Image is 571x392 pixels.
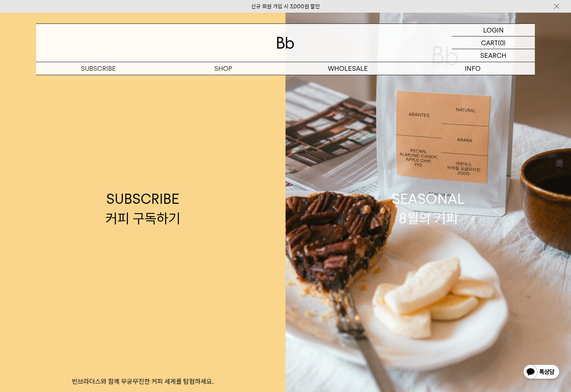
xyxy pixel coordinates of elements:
[523,364,560,381] img: 카카오톡 채널 1:1 채팅 버튼
[251,3,320,10] a: 신규 회원 가입 시 3,000원 할인
[36,62,161,75] a: SUBSCRIBE
[480,49,506,62] p: SEARCH
[285,62,410,75] p: WHOLESALE
[498,36,506,49] p: (0)
[392,189,465,228] div: SEASONAL 8월의 커피
[161,62,285,75] a: SHOP
[452,24,535,36] a: LOGIN
[452,36,535,49] a: CART (0)
[277,37,294,49] img: 로고
[410,62,535,75] p: INFO
[106,189,180,228] div: SUBSCRIBE 커피 구독하기
[481,36,498,49] p: CART
[483,24,504,36] p: LOGIN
